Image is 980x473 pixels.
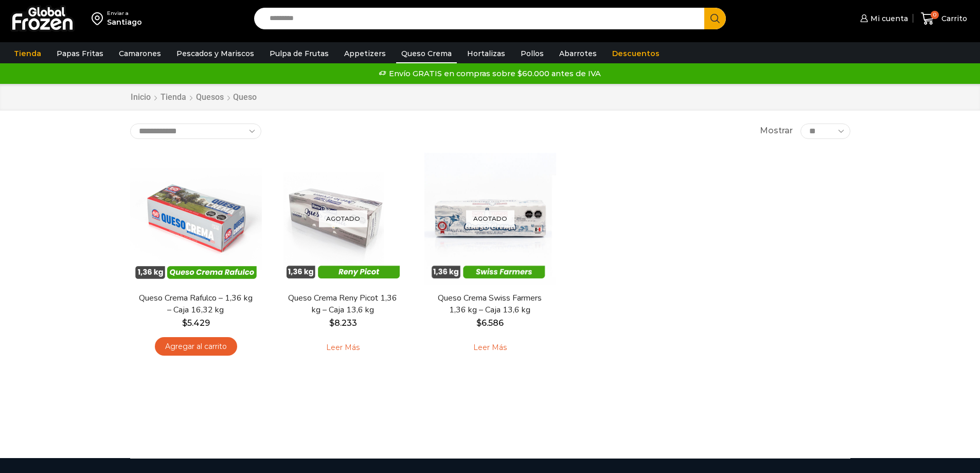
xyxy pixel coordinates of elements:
[457,337,523,359] a: Leé más sobre “Queso Crema Swiss Farmers 1,36 kg - Caja 13,6 kg”
[283,292,402,316] a: Queso Crema Reny Picot 1,36 kg – Caja 13,6 kg
[51,44,109,63] a: Papas Fritas
[554,44,602,63] a: Abarrotes
[868,13,908,24] span: Mi cuenta
[858,8,908,29] a: Mi cuenta
[9,44,46,63] a: Tienda
[329,318,334,328] span: $
[931,11,939,19] span: 0
[607,44,665,63] a: Descuentos
[92,10,107,27] img: address-field-icon.svg
[466,210,514,227] p: Agotado
[329,318,357,328] bdi: 8.233
[160,92,187,103] a: Tienda
[182,318,187,328] span: $
[310,337,376,359] a: Leé más sobre “Queso Crema Reny Picot 1,36 kg - Caja 13,6 kg”
[431,292,549,316] a: Queso Crema Swiss Farmers 1,36 kg – Caja 13,6 kg
[319,210,367,227] p: Agotado
[476,318,504,328] bdi: 6.586
[704,8,726,29] button: Search button
[918,7,970,31] a: 0 Carrito
[155,337,237,356] a: Agregar al carrito: “Queso Crema Rafulco - 1,36 kg - Caja 16,32 kg”
[233,92,257,102] h1: Queso
[195,92,224,103] a: Quesos
[136,292,255,316] a: Queso Crema Rafulco – 1,36 kg – Caja 16,32 kg
[130,124,261,139] select: Pedido de la tienda
[339,44,391,63] a: Appetizers
[462,44,510,63] a: Hortalizas
[396,44,457,63] a: Queso Crema
[476,318,482,328] span: $
[107,10,142,17] div: Enviar a
[760,125,793,137] span: Mostrar
[114,44,166,63] a: Camarones
[130,92,151,103] a: Inicio
[182,318,210,328] bdi: 5.429
[939,13,967,24] span: Carrito
[107,17,142,27] div: Santiago
[130,92,257,103] nav: Breadcrumb
[171,44,259,63] a: Pescados y Mariscos
[515,44,549,63] a: Pollos
[264,44,334,63] a: Pulpa de Frutas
